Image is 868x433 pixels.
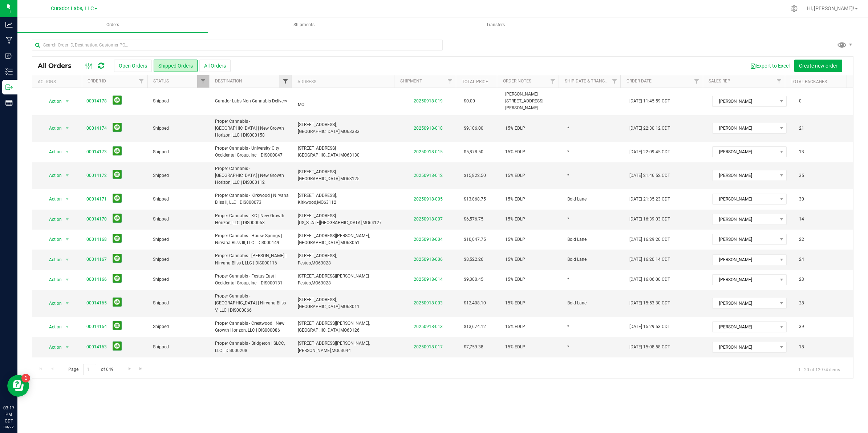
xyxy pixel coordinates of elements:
[505,276,525,283] span: 15% EDLP
[807,5,854,11] span: Hi, [PERSON_NAME]!
[215,273,289,287] span: Proper Cannabis - Festus East | Occidental Group, Inc. | DIS000131
[773,75,785,88] a: Filter
[42,234,62,244] span: Action
[629,216,670,223] span: [DATE] 16:39:03 CDT
[505,91,559,112] span: [PERSON_NAME] [STREET_ADDRESS][PERSON_NAME]
[608,75,620,88] a: Filter
[17,17,208,33] a: Orders
[312,280,318,286] span: MO
[32,40,443,50] input: Search Order ID, Destination, Customer PO...
[629,149,670,155] span: [DATE] 22:09:45 CDT
[414,98,443,104] a: 20250918-019
[215,252,289,266] span: Proper Cannabis - [PERSON_NAME] | Nirvana Bliss I, LLC | DIS000116
[62,364,119,375] span: Page of 649
[5,52,13,60] inline-svg: Inbound
[464,196,486,203] span: $13,868.75
[124,364,135,374] a: Go to the next page
[713,322,777,332] span: [PERSON_NAME]
[318,280,331,286] span: 63028
[567,236,587,243] span: Bold Lane
[799,63,837,69] span: Create new order
[62,298,72,308] span: select
[298,153,340,158] span: [GEOGRAPHIC_DATA],
[347,304,360,309] span: 63011
[795,321,808,332] span: 39
[362,220,369,225] span: MO
[62,322,72,332] span: select
[42,96,62,106] span: Action
[340,304,347,309] span: MO
[42,322,62,332] span: Action
[21,374,30,383] iframe: Resource center unread badge
[86,323,107,330] a: 00014164
[62,170,72,181] span: select
[298,129,340,134] span: [GEOGRAPHIC_DATA],
[197,75,209,88] a: Filter
[215,360,289,374] span: [PERSON_NAME] | VMO-Ops Inc | DIS000043
[629,323,670,330] span: [DATE] 15:29:53 CDT
[298,169,336,174] span: [STREET_ADDRESS]
[86,172,107,179] a: 00014172
[414,324,443,329] a: 20250918-013
[795,123,808,134] span: 21
[713,275,777,285] span: [PERSON_NAME]
[291,75,394,88] th: Address
[298,274,369,279] span: [STREET_ADDRESS][PERSON_NAME]
[340,153,347,158] span: MO
[400,17,591,33] a: Transfers
[298,348,332,353] span: [PERSON_NAME],
[97,22,129,28] span: Orders
[709,78,730,84] a: Sales Rep
[503,78,531,84] a: Order Notes
[298,102,304,107] span: MO
[86,216,107,223] a: 00014170
[86,276,107,283] a: 00014166
[62,342,72,352] span: select
[795,342,808,352] span: 18
[629,300,670,307] span: [DATE] 15:53:30 CDT
[505,344,525,351] span: 15% EDLP
[153,256,206,263] span: Shipped
[62,275,72,285] span: select
[154,60,198,72] button: Shipped Orders
[414,344,443,349] a: 20250918-017
[38,79,79,84] div: Actions
[462,79,488,84] a: Total Price
[464,149,483,155] span: $5,878.50
[464,125,483,132] span: $9,106.00
[153,276,206,283] span: Shipped
[713,194,777,204] span: [PERSON_NAME]
[88,78,106,84] a: Order ID
[153,125,206,132] span: Shipped
[136,364,146,374] a: Go to the last page
[400,78,422,84] a: Shipment
[629,256,670,263] span: [DATE] 16:20:14 CDT
[567,256,587,263] span: Bold Lane
[690,75,702,88] a: Filter
[629,236,670,243] span: [DATE] 16:29:20 CDT
[5,99,13,106] inline-svg: Reports
[42,170,62,181] span: Action
[505,216,525,223] span: 15% EDLP
[42,275,62,285] span: Action
[340,328,347,333] span: MO
[62,123,72,133] span: select
[114,60,152,72] button: Open Orders
[215,118,289,139] span: Proper Cannabis - [GEOGRAPHIC_DATA] | New Growth Horizon, LLC | DIS000158
[464,216,483,223] span: $6,576.75
[42,147,62,157] span: Action
[505,300,525,307] span: 15% EDLP
[340,129,347,134] span: MO
[153,149,206,155] span: Shipped
[629,344,670,351] span: [DATE] 15:08:58 CDT
[62,147,72,157] span: select
[713,147,777,157] span: [PERSON_NAME]
[298,328,340,333] span: [GEOGRAPHIC_DATA],
[338,348,351,353] span: 63044
[5,68,13,75] inline-svg: Inventory
[713,234,777,244] span: [PERSON_NAME]
[86,236,107,243] a: 00014168
[298,200,317,205] span: Kirkwood,
[629,98,670,105] span: [DATE] 11:45:59 CDT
